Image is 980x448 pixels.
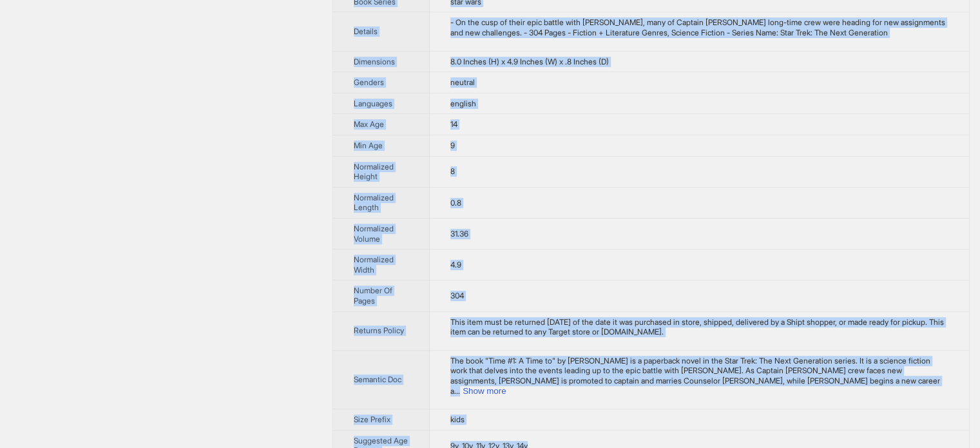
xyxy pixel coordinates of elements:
span: Normalized Volume [354,224,394,244]
span: Dimensions [354,57,395,66]
span: The book "Time #1: A Time to" by [PERSON_NAME] is a paperback novel in the Star Trek: The Next Ge... [450,356,940,396]
span: 9 [450,141,455,150]
span: english [450,99,476,108]
span: neutral [450,77,475,87]
div: The book "Time #1: A Time to" by John Vornholt is a paperback novel in the Star Trek: The Next Ge... [450,356,948,396]
span: Semantic Doc [354,375,401,384]
span: Languages [354,99,392,108]
span: 14 [450,119,457,129]
span: 8 [450,166,455,176]
span: 0.8 [450,198,461,208]
span: 8.0 Inches (H) x 4.9 Inches (W) x .8 Inches (D) [450,57,609,66]
div: - On the cusp of their epic battle with Shinzon, many of Captain Jean-Luc Picard's long-time crew... [450,17,948,37]
span: Number Of Pages [354,286,392,306]
div: This item must be returned within 90 days of the date it was purchased in store, shipped, deliver... [450,317,948,337]
span: kids [450,414,465,424]
span: ... [454,386,460,396]
span: Returns Policy [354,326,404,335]
span: Min Age [354,141,383,150]
span: 31.36 [450,229,468,239]
button: Expand [463,386,506,396]
span: 304 [450,291,464,300]
span: 4.9 [450,260,461,269]
span: Normalized Height [354,162,394,182]
span: Max Age [354,119,384,129]
span: Size Prefix [354,414,390,424]
span: Details [354,26,378,36]
span: Normalized Width [354,255,394,275]
span: Genders [354,77,384,87]
span: Normalized Length [354,193,394,213]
